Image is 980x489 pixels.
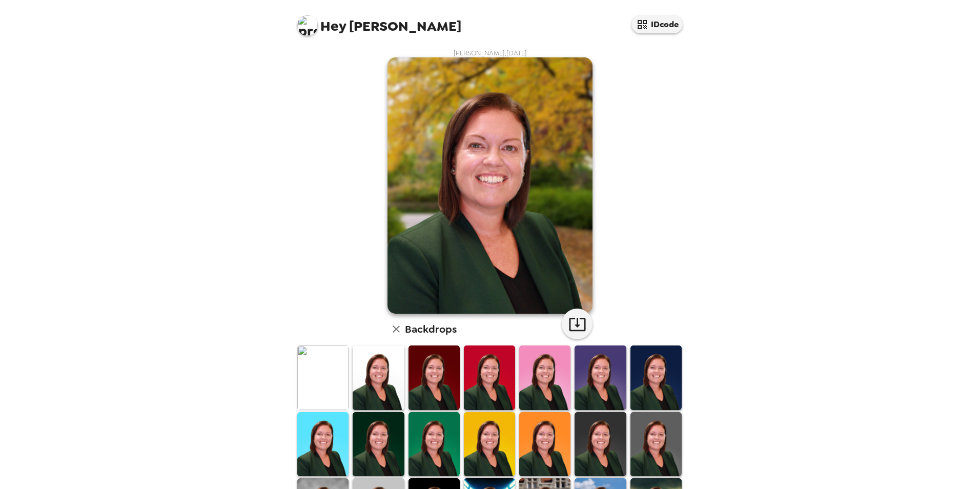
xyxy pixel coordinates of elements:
h6: Backdrops [405,321,457,337]
span: [PERSON_NAME] , [DATE] [454,49,527,57]
span: Hey [320,17,346,35]
img: Original [297,345,349,410]
button: IDcode [631,15,683,33]
img: profile pic [297,15,318,36]
span: [PERSON_NAME] [297,10,461,33]
img: user [387,57,593,314]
